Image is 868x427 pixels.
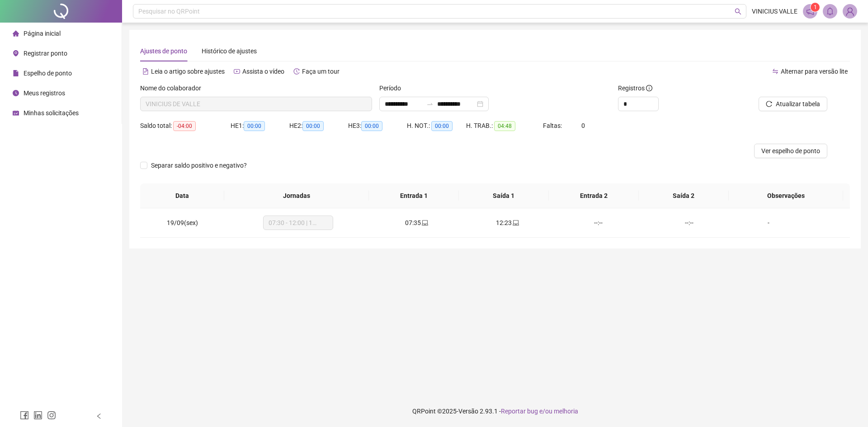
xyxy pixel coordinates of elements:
[651,218,727,228] div: --:--
[293,68,300,75] span: history
[378,218,455,228] div: 07:35
[122,395,868,427] footer: QRPoint © 2025 - 2.93.1 -
[735,8,741,15] span: search
[776,99,820,109] span: Atualizar tabela
[234,68,240,75] span: youtube
[47,411,56,420] span: instagram
[24,89,65,97] span: Meus registros
[231,121,289,131] div: HE 1:
[639,183,729,208] th: Saída 2
[202,47,257,55] span: Histórico de ajustes
[244,121,265,131] span: 00:00
[759,97,827,111] button: Atualizar tabela
[752,6,797,16] span: VINICIUS VALLE
[302,68,340,75] span: Faça um tour
[140,121,231,131] div: Saldo total:
[501,408,578,415] span: Reportar bug e/ou melhoria
[302,121,324,131] span: 00:00
[140,183,224,208] th: Data
[151,68,225,75] span: Leia o artigo sobre ajustes
[560,218,637,228] div: --:--
[494,121,515,131] span: 04:48
[242,68,284,75] span: Assista o vídeo
[13,70,19,76] span: file
[512,220,519,226] span: laptop
[549,183,639,208] th: Entrada 2
[96,413,102,419] span: left
[269,216,328,230] span: 07:30 - 12:00 | 13:00 - 17:18
[459,183,549,208] th: Saída 1
[379,83,407,93] label: Período
[348,121,407,131] div: HE 3:
[754,144,827,158] button: Ver espelho de ponto
[781,68,848,75] span: Alternar para versão lite
[33,411,42,420] span: linkedin
[146,97,367,111] span: VINICIUS DE VALLE
[843,5,857,18] img: 87292
[426,100,434,108] span: swap-right
[361,121,382,131] span: 00:00
[13,90,19,96] span: clock-circle
[742,218,795,228] div: -
[24,50,67,57] span: Registrar ponto
[24,30,61,37] span: Página inicial
[173,121,196,131] span: -04:00
[407,121,466,131] div: H. NOT.:
[761,146,820,156] span: Ver espelho de ponto
[140,47,187,55] span: Ajustes de ponto
[24,70,72,77] span: Espelho de ponto
[289,121,348,131] div: HE 2:
[13,50,19,56] span: environment
[13,30,19,37] span: home
[618,83,652,93] span: Registros
[431,121,453,131] span: 00:00
[421,220,428,226] span: laptop
[224,183,369,208] th: Jornadas
[826,7,834,15] span: bell
[766,101,772,107] span: reload
[13,110,19,116] span: schedule
[142,68,149,75] span: file-text
[466,121,543,131] div: H. TRAB.:
[806,7,814,15] span: notification
[811,3,820,12] sup: 1
[581,122,585,129] span: 0
[469,218,546,228] div: 12:23
[24,109,79,117] span: Minhas solicitações
[167,219,198,226] span: 19/09(sex)
[369,183,459,208] th: Entrada 1
[426,100,434,108] span: to
[646,85,652,91] span: info-circle
[458,408,478,415] span: Versão
[140,83,207,93] label: Nome do colaborador
[736,191,836,201] span: Observações
[772,68,778,75] span: swap
[729,183,843,208] th: Observações
[814,4,817,10] span: 1
[20,411,29,420] span: facebook
[543,122,563,129] span: Faltas:
[147,160,250,170] span: Separar saldo positivo e negativo?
